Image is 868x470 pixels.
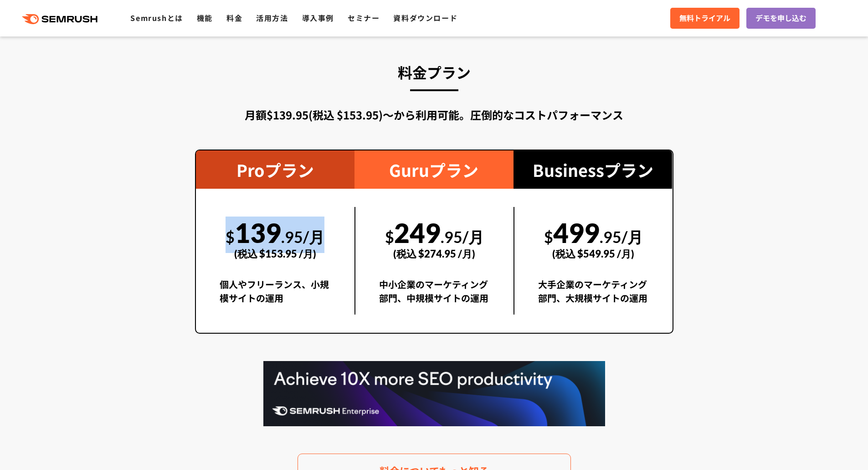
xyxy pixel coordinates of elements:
[226,227,235,246] span: $
[220,238,331,270] div: (税込 $153.95 /月)
[441,227,484,246] span: .95/月
[220,278,331,315] div: 個人やフリーランス、小規模サイトの運用
[197,12,213,23] a: 機能
[379,238,490,270] div: (税込 $274.95 /月)
[195,107,673,123] div: 月額$139.95(税込 $153.95)〜から利用可能。圧倒的なコストパフォーマンス
[379,207,490,270] div: 249
[544,227,553,246] span: $
[746,8,816,29] a: デモを申し込む
[538,207,649,270] div: 499
[379,278,490,315] div: 中小企業のマーケティング部門、中規模サイトの運用
[348,12,380,23] a: セミナー
[600,227,643,246] span: .95/月
[220,207,331,270] div: 139
[679,12,730,24] span: 無料トライアル
[393,12,457,23] a: 資料ダウンロード
[354,150,514,189] div: Guruプラン
[755,12,806,24] span: デモを申し込む
[538,238,649,270] div: (税込 $549.95 /月)
[196,150,355,189] div: Proプラン
[130,12,183,23] a: Semrushとは
[226,12,242,23] a: 料金
[538,278,649,315] div: 大手企業のマーケティング部門、大規模サイトの運用
[281,227,324,246] span: .95/月
[514,150,673,189] div: Businessプラン
[302,12,334,23] a: 導入事例
[670,8,740,29] a: 無料トライアル
[195,60,673,84] h3: 料金プラン
[256,12,288,23] a: 活用方法
[385,227,394,246] span: $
